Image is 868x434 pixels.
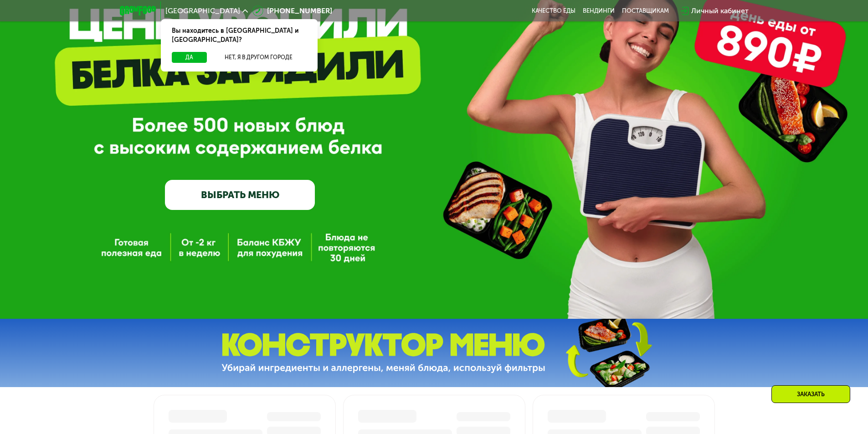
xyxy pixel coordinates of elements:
div: поставщикам [622,7,669,15]
a: ВЫБРАТЬ МЕНЮ [165,180,315,210]
a: Вендинги [583,7,615,15]
div: Вы находитесь в [GEOGRAPHIC_DATA] и [GEOGRAPHIC_DATA]? [161,19,318,52]
button: Нет, я в другом городе [211,52,307,63]
div: Личный кабинет [691,5,749,16]
div: Заказать [771,385,850,403]
span: [GEOGRAPHIC_DATA] [165,7,240,15]
button: Да [172,52,207,63]
a: Качество еды [532,7,575,15]
a: [PHONE_NUMBER] [252,5,332,16]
